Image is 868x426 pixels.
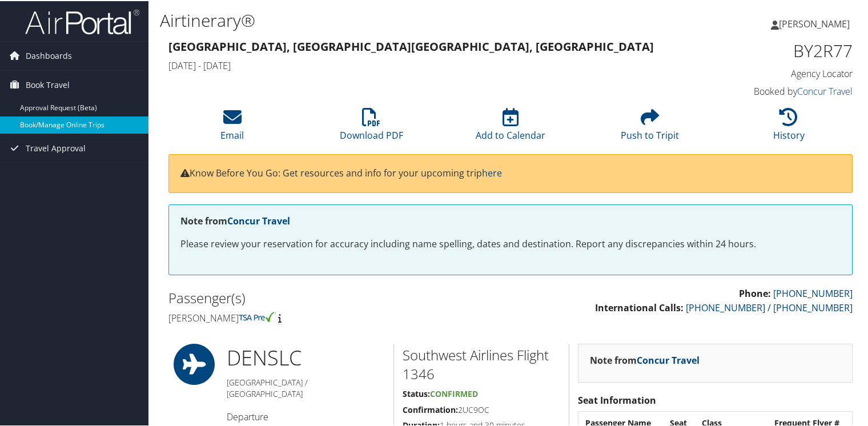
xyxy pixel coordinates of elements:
a: Concur Travel [227,214,290,226]
h1: Airtinerary® [160,7,628,31]
strong: Seat Information [578,393,656,405]
h4: Booked by [694,84,853,97]
h5: 2UC9OC [403,403,560,415]
a: History [773,113,805,140]
h4: [PERSON_NAME] [168,311,502,323]
strong: Status: [403,387,430,398]
h4: [DATE] - [DATE] [168,58,677,71]
h1: DEN SLC [227,343,385,371]
a: [PHONE_NUMBER] / [PHONE_NUMBER] [686,300,853,313]
h2: Southwest Airlines Flight 1346 [403,344,560,383]
a: Email [220,113,244,140]
span: [PERSON_NAME] [779,17,850,29]
strong: Note from [180,214,290,226]
span: Dashboards [26,41,72,69]
strong: Phone: [739,286,771,299]
img: airportal-logo.png [25,7,139,34]
strong: Note from [590,353,700,365]
strong: [GEOGRAPHIC_DATA], [GEOGRAPHIC_DATA] [GEOGRAPHIC_DATA], [GEOGRAPHIC_DATA] [168,38,654,53]
img: tsa-precheck.png [239,311,276,321]
h4: Departure [227,409,385,422]
h1: BY2R77 [694,38,853,62]
span: Book Travel [26,70,70,98]
span: Travel Approval [26,133,86,162]
p: Know Before You Go: Get resources and info for your upcoming trip [180,165,841,180]
h5: [GEOGRAPHIC_DATA] / [GEOGRAPHIC_DATA] [227,376,385,398]
span: Confirmed [430,387,478,398]
strong: Confirmation: [403,403,458,414]
a: Push to Tripit [621,113,679,140]
a: Add to Calendar [476,113,545,140]
strong: International Calls: [595,300,684,313]
a: here [482,166,502,178]
a: Download PDF [340,113,403,140]
p: Please review your reservation for accuracy including name spelling, dates and destination. Repor... [180,236,841,251]
h4: Agency Locator [694,66,853,79]
a: Concur Travel [637,353,700,365]
a: [PERSON_NAME] [771,6,861,40]
a: Concur Travel [797,84,853,97]
a: [PHONE_NUMBER] [773,286,853,299]
h2: Passenger(s) [168,287,502,307]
